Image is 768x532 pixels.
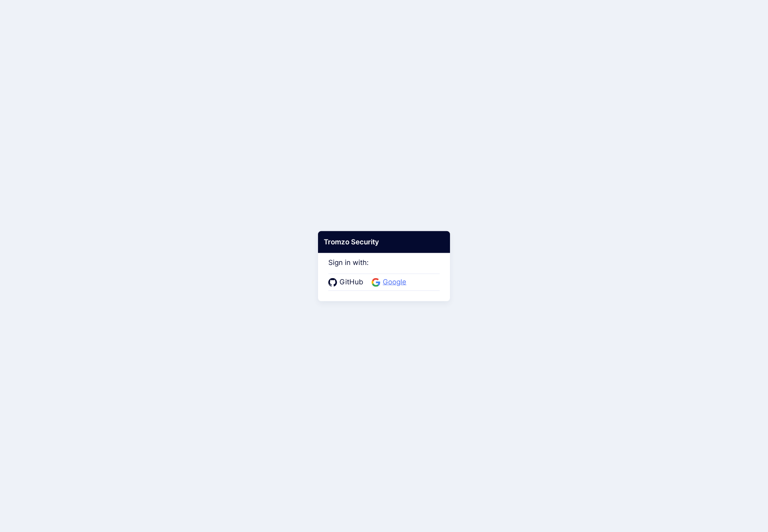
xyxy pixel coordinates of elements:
div: Tromzo Security [318,231,450,253]
span: GitHub [337,277,366,288]
span: Google [380,277,409,288]
a: GitHub [328,277,366,288]
div: Sign in with: [328,247,440,291]
a: Google [372,277,409,288]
